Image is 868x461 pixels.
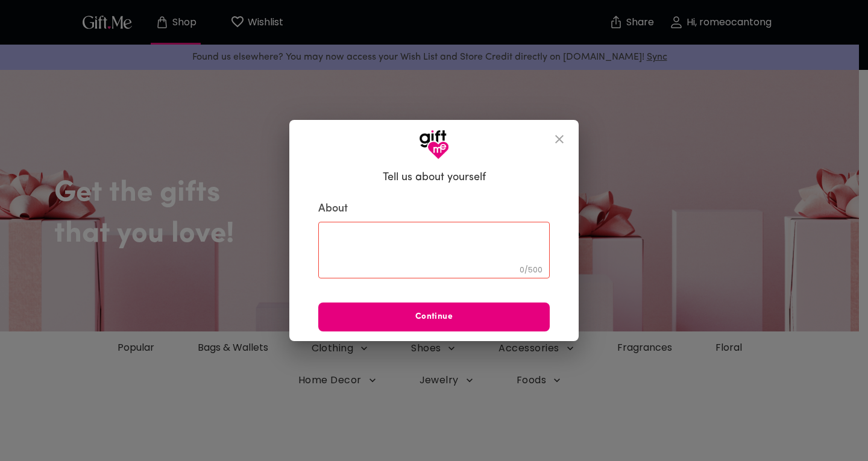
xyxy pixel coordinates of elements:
span: Continue [318,310,550,324]
label: About [318,202,550,216]
button: Continue [318,303,550,331]
button: close [545,125,574,154]
img: GiftMe Logo [419,130,449,160]
h6: Tell us about yourself [383,171,486,185]
span: 0 / 500 [520,265,542,275]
